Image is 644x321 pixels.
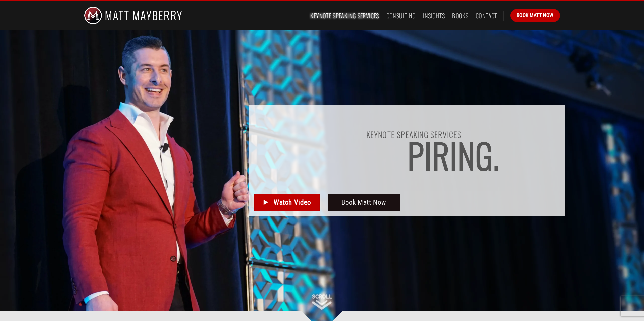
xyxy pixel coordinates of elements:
[386,10,416,22] a: Consulting
[312,294,332,310] img: Scroll Down
[341,197,386,208] span: Book Matt Now
[452,10,468,22] a: Books
[274,197,311,208] span: Watch Video
[310,10,379,22] a: Keynote Speaking Services
[254,194,320,211] a: Watch Video
[328,194,400,211] a: Book Matt Now
[476,10,497,22] a: Contact
[517,11,554,19] span: Book Matt Now
[84,1,182,30] img: Matt Mayberry
[510,9,560,22] a: Book Matt Now
[423,10,445,22] a: Insights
